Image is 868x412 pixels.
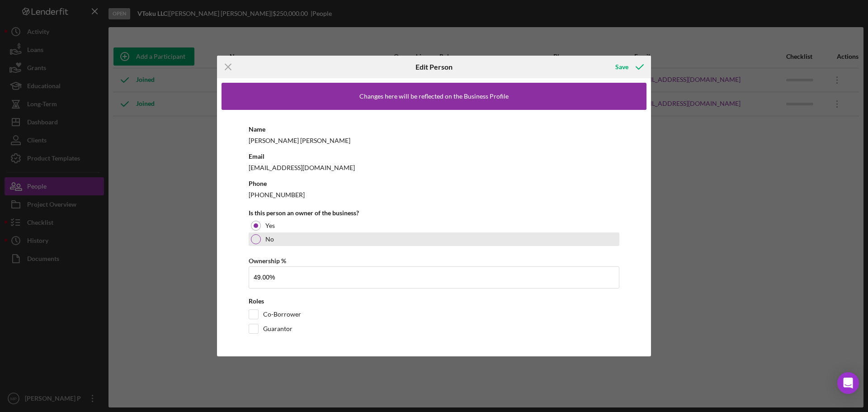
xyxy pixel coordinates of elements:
div: Roles [249,298,619,305]
label: Ownership % [249,257,286,265]
label: Guarantor [263,324,292,333]
button: Save [606,58,651,76]
label: No [265,236,274,243]
b: Phone [249,180,267,187]
label: Co-Borrower [263,310,301,319]
h6: Edit Person [415,63,453,71]
div: Save [615,58,628,76]
div: [PERSON_NAME] [PERSON_NAME] [249,135,619,146]
div: Changes here will be reflected on the Business Profile [359,93,509,100]
label: Yes [265,222,275,229]
div: Is this person an owner of the business? [249,209,619,217]
div: [PHONE_NUMBER] [249,189,619,200]
div: [EMAIL_ADDRESS][DOMAIN_NAME] [249,162,619,173]
b: Email [249,152,264,160]
b: Name [249,125,265,133]
div: Open Intercom Messenger [837,372,859,394]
